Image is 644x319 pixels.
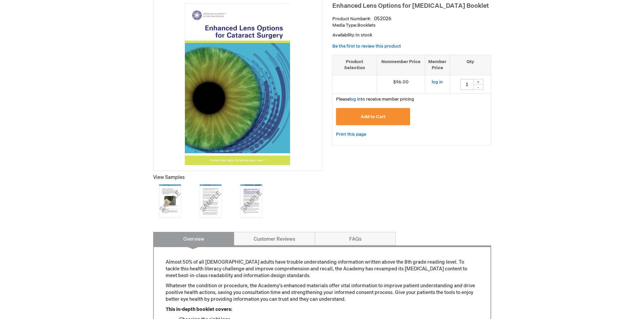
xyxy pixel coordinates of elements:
th: Product Selection [333,55,377,75]
th: Qty [450,55,491,75]
span: Enhanced Lens Options for [MEDICAL_DATA] Booklet [332,2,489,9]
p: Booklets [332,22,491,29]
span: Please to receive member pricing [336,97,414,102]
img: Enhanced Lens Options for Cataract Surgery Booklet [185,3,290,165]
input: Qty [460,79,474,90]
a: Print this page [336,130,366,139]
button: Add to Cart [336,108,410,125]
span: In stock [356,32,372,38]
a: log in [350,97,361,102]
td: $96.00 [377,75,425,94]
div: 052026 [374,16,391,22]
img: Click to view [194,184,228,218]
strong: This in-depth booklet covers: [166,307,232,312]
a: Be the first to review this product [332,44,401,49]
div: + [473,79,483,85]
a: FAQs [315,232,396,245]
p: Almost 50% of all [DEMOGRAPHIC_DATA] adults have trouble understanding information written above ... [166,259,479,279]
a: Overview [153,232,234,245]
span: Add to Cart [361,114,385,119]
strong: Product Number [332,16,371,22]
strong: Media Type: [332,23,357,28]
img: Click to view [153,184,187,218]
div: - [473,84,483,90]
th: Member Price [425,55,450,75]
a: log in [432,79,443,85]
p: View Samples [153,174,322,181]
a: Customer Reviews [234,232,315,245]
th: Nonmember Price [377,55,425,75]
img: Click to view [234,184,268,218]
p: Whatever the condition or procedure, the Academy’s enhanced materials offer vital information to ... [166,283,479,303]
p: Availability: [332,32,491,38]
